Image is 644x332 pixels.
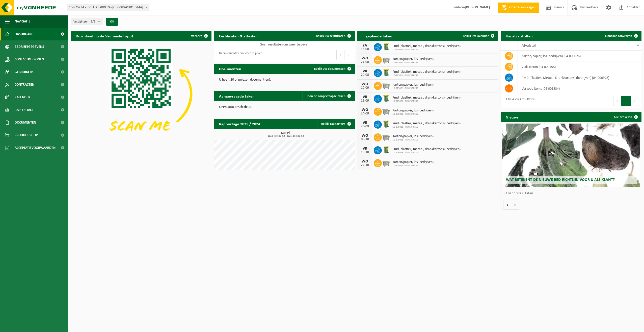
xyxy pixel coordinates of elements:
img: WB-0240-HPE-GN-50 [382,42,390,51]
div: 1 tot 4 van 4 resultaten [503,95,534,106]
button: OK [106,18,118,26]
td: Geen resultaten om weer te geven [214,41,355,48]
img: WB-0240-HPE-GN-50 [382,120,390,128]
a: Bekijk rapportage [317,119,354,129]
td: karton/papier, los (bedrijven) (04-000026) [518,51,641,61]
span: Rapportage [15,104,34,116]
span: Karton/papier, los (bedrijven) [392,109,434,113]
div: WO [360,82,370,86]
span: 10-875026 - TLD EXPRESS [392,151,461,154]
div: 08-10 [360,138,370,141]
span: Bekijk uw documenten [314,67,345,70]
img: WB-2500-GAL-GY-01 [382,81,390,90]
button: Verberg [187,31,211,41]
p: 1 van 10 resultaten [506,192,639,195]
span: 10-875026 - TLD EXPRESS [392,138,434,141]
span: 10-875234 - BV TLD EXPRESS - ROOSDAAL [67,4,149,11]
a: Ophaling aanvragen [601,31,641,41]
button: Next [631,96,639,106]
span: Karton/papier, los (bedrijven) [392,57,434,61]
h2: Certificaten & attesten [214,31,263,41]
p: Geen data beschikbaar. [219,105,350,109]
span: 2024: 48,600 m3 - 2025: 16,680 m3 [217,135,355,137]
a: Wat betekent de nieuwe RED-richtlijn voor u als klant? [502,124,640,187]
div: ZA [360,43,370,48]
count: (3/3) [90,20,96,23]
span: Navigatie [15,15,30,28]
button: Vestigingen(3/3) [71,18,103,25]
span: 10-875026 - TLD EXPRESS [392,113,434,116]
div: 22-10 [360,163,370,167]
div: 10-10 [360,151,370,154]
span: Karton/papier, los (bedrijven) [392,83,434,87]
span: 10-875026 - TLD EXPRESS [392,48,461,51]
span: Offerte aanvragen [508,5,537,10]
div: VR [360,121,370,125]
strong: [PERSON_NAME] [465,6,490,9]
span: Gebruikers [15,66,34,78]
span: 10-875026 - TLD EXPRESS [392,61,434,64]
img: WB-2500-GAL-GY-01 [382,55,390,64]
span: 10-875026 - TLD EXPRESS [392,87,434,90]
h2: Documenten [214,64,246,74]
img: Download de VHEPlus App [71,41,211,147]
span: Bekijk uw kalender [463,34,489,38]
span: Karton/papier, los (bedrijven) [392,160,434,164]
p: U heeft 20 ongelezen document(en). [219,78,350,82]
div: 27-08 [360,60,370,64]
div: 12-09 [360,99,370,103]
span: 10-875026 - TLD EXPRESS [392,74,461,77]
h2: Nieuws [501,112,523,122]
h2: Aangevraagde taken [214,91,260,101]
span: Karton/papier, los (bedrijven) [392,134,434,138]
img: WB-2500-GAL-GY-01 [382,158,390,167]
span: 10-875026 - TLD EXPRESS [392,100,461,103]
span: 10-875026 - TLD EXPRESS [392,164,434,167]
td: vlak karton (04-000158) [518,61,641,72]
div: WO [360,56,370,60]
span: Pmd (plastiek, metaal, drankkartons) (bedrijven) [392,147,461,151]
span: Dashboard [15,28,34,40]
a: Bekijk uw documenten [310,64,354,74]
h2: Download nu de Vanheede+ app! [71,31,138,41]
div: VR [360,147,370,151]
span: Product Shop [15,129,38,141]
span: Pmd (plastiek, metaal, drankkartons) (bedrijven) [392,44,461,48]
h2: Ingeplande taken [357,31,397,41]
div: WO [360,159,370,163]
a: Bekijk uw certificaten [312,31,354,41]
span: Bekijk uw certificaten [316,34,345,38]
button: Previous [613,96,621,106]
span: Pmd (plastiek, metaal, drankkartons) (bedrijven) [392,70,461,74]
span: 10-875026 - TLD EXPRESS [392,126,461,129]
span: Contracten [15,78,34,91]
span: Documenten [15,116,36,129]
div: 24-09 [360,112,370,115]
img: WB-2500-GAL-GY-01 [382,107,390,115]
a: Bekijk uw kalender [459,31,498,41]
a: Toon de aangevraagde taken [302,91,354,101]
span: Pmd (plastiek, metaal, drankkartons) (bedrijven) [392,96,461,100]
img: WB-0240-HPE-GN-50 [382,68,390,77]
div: VR [360,69,370,73]
span: Wat betekent de nieuwe RED-richtlijn voor u als klant? [506,178,615,182]
h2: Uw afvalstoffen [501,31,538,41]
div: 29-08 [360,73,370,77]
span: Toon de aangevraagde taken [306,94,345,98]
div: 16-08 [360,48,370,51]
span: Pmd (plastiek, metaal, drankkartons) (bedrijven) [392,122,461,126]
span: Acceptatievoorwaarden [15,141,56,154]
h2: Rapportage 2025 / 2024 [214,119,265,129]
div: VR [360,95,370,99]
span: Afvalstof [522,44,536,48]
button: Vorige [503,200,511,210]
span: Kalender [15,91,30,104]
td: verkoop items (04-001834) [518,83,641,94]
span: Bedrijfsgegevens [15,40,44,53]
button: Previous [336,50,344,60]
div: 10-09 [360,86,370,90]
a: Alle artikelen [610,112,641,122]
div: WO [360,134,370,138]
span: Verberg [191,34,202,38]
img: WB-0240-HPE-GN-50 [382,146,390,154]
